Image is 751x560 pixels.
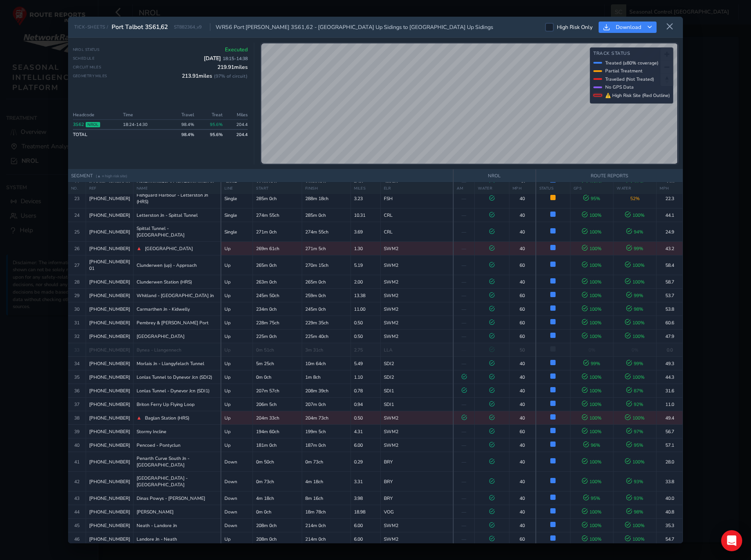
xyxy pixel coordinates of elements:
[380,255,453,275] td: SWM2
[380,208,453,222] td: CRL
[474,183,509,194] th: WATER
[86,452,133,472] td: [PHONE_NUMBER]
[253,255,302,275] td: 265m 0ch
[625,212,645,219] span: 100 %
[657,357,683,370] td: 49.3
[73,110,120,120] th: Headcode
[509,289,535,302] td: 60
[625,279,645,285] span: 100 %
[380,343,453,357] td: LLA
[657,255,683,275] td: 58.4
[657,330,683,343] td: 47.9
[380,472,453,492] td: BRY
[137,475,218,488] span: [GEOGRAPHIC_DATA] - [GEOGRAPHIC_DATA]
[137,279,192,285] span: Clunderwen Station (HRS)
[380,492,453,505] td: BRY
[625,333,645,340] span: 100 %
[380,189,453,208] td: FSH
[302,255,350,275] td: 270m 15ch
[302,452,350,472] td: 0m 73ch
[657,343,683,357] td: 0.0
[582,306,602,312] span: 100 %
[221,242,253,255] td: Up
[221,370,253,384] td: Up
[462,495,466,502] span: —
[605,76,654,83] span: Travelled (Not Treated)
[509,302,535,316] td: 60
[68,169,453,183] th: SEGMENT
[657,275,683,289] td: 58.7
[380,302,453,316] td: SWM2
[86,384,133,398] td: [PHONE_NUMBER]
[462,229,466,235] span: —
[582,478,602,485] span: 100 %
[351,438,380,452] td: 6.00
[168,110,196,120] th: Travel
[626,401,643,408] span: 92 %
[626,292,643,299] span: 99 %
[302,370,350,384] td: 1m 8ch
[536,183,570,194] th: STATUS
[86,398,133,411] td: [PHONE_NUMBER]
[462,442,466,449] span: —
[221,357,253,370] td: Up
[657,452,683,472] td: 28.0
[223,55,248,62] span: 18:15 - 14:38
[462,459,466,465] span: —
[380,357,453,370] td: SDI2
[133,183,221,194] th: NAME
[657,472,683,492] td: 33.8
[137,495,205,502] span: Dinas Powys - [PERSON_NAME]
[302,222,350,242] td: 274m 55ch
[582,374,602,381] span: 100 %
[605,68,643,74] span: Partial Treatment
[462,195,466,202] span: —
[253,505,302,519] td: 0m 0ch
[214,73,248,79] span: ( 97 % of circuit)
[657,289,683,302] td: 53.7
[351,343,380,357] td: 2.75
[351,357,380,370] td: 5.49
[380,398,453,411] td: SDI1
[221,316,253,330] td: Up
[626,229,643,235] span: 94 %
[589,347,596,353] span: 0%
[630,195,640,202] span: 52 %
[625,262,645,269] span: 100 %
[137,455,218,468] span: Penarth Curve South Jn - [GEOGRAPHIC_DATA]
[302,411,350,425] td: 204m 73ch
[380,438,453,452] td: SWM2
[137,360,204,367] span: Morlais Jn - Llangyfelach Tunnel
[253,492,302,505] td: 4m 18ch
[168,129,196,139] td: 98.4 %
[509,183,535,194] th: MPH
[137,306,190,312] span: Carmarthen Jn - Kidwelly
[137,192,218,205] span: Fishguard Harbour - Letterston Jn (HRS)
[221,183,253,194] th: LINE
[221,189,253,208] td: Single
[462,333,466,340] span: —
[137,388,209,394] span: Lonlas Tunnel - Dynevor Jcn (SDI1)
[625,459,645,465] span: 100 %
[221,208,253,222] td: Single
[145,245,193,252] span: [GEOGRAPHIC_DATA]
[380,289,453,302] td: SWM2
[509,411,535,425] td: 40
[509,384,535,398] td: 40
[351,398,380,411] td: 0.94
[380,183,453,194] th: ELR
[253,452,302,472] td: 0m 50ch
[626,360,643,367] span: 99 %
[221,255,253,275] td: Up
[351,452,380,472] td: 0.29
[536,169,683,183] th: ROUTE REPORTS
[221,505,253,519] td: Down
[509,370,535,384] td: 40
[582,459,602,465] span: 100 %
[302,183,350,194] th: FINISH
[86,370,133,384] td: [PHONE_NUMBER]
[657,370,683,384] td: 44.3
[253,275,302,289] td: 263m 0ch
[582,212,602,219] span: 100 %
[86,505,133,519] td: [PHONE_NUMBER]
